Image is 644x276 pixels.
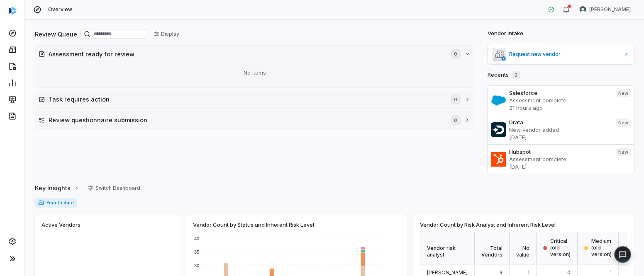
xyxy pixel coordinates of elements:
text: 30 [194,263,199,268]
button: Review questionnaire submission0 [35,112,474,128]
span: 0 [567,269,571,276]
button: Tom Jodoin avatar[PERSON_NAME] [574,3,636,16]
span: 1 [527,269,529,276]
span: Year to date [35,198,77,208]
div: No value [510,232,537,264]
p: New vendor added [509,126,609,133]
h3: Drata [509,119,609,126]
span: 3 [499,269,503,276]
img: svg%3e [9,7,17,15]
p: 21 hours ago [509,104,609,111]
button: Task requires action0 [35,91,474,108]
span: New [616,148,631,156]
h2: Review questionnaire submission [49,116,442,124]
a: Request new vendor [488,44,634,64]
p: Assessment complete [509,97,609,104]
span: Overview [48,6,72,13]
a: SalesforceAssessment complete21 hours agoNew [488,86,634,115]
span: Medium (old version) [591,238,612,258]
button: Key Insights [32,179,82,197]
button: Switch Dashboard [83,182,145,194]
svg: Date range for report [38,200,44,206]
span: Request new vendor [509,51,620,58]
img: Tom Jodoin avatar [579,6,586,13]
span: 0 [451,94,461,104]
span: New [616,119,631,127]
h2: Vendor Intake [488,29,523,38]
div: Total Vendors [475,232,510,264]
h2: Assessment ready for review [49,50,442,58]
span: Active Vendors [41,221,80,228]
span: [PERSON_NAME] [589,6,631,13]
span: Vendor Count by Risk Analyst and Inherent Risk Level [420,221,556,228]
span: 3 [512,71,520,79]
span: [PERSON_NAME] [427,269,468,276]
h2: Review Queue [35,30,77,39]
button: Assessment ready for review0 [35,46,474,62]
h3: Hubspot [509,148,609,155]
p: Assessment complete [509,155,609,163]
span: Vendor Count by Status and Inherent Risk Level [193,221,314,228]
text: 40 [194,236,199,241]
p: [DATE] [509,133,609,141]
span: New [616,89,631,97]
h2: Task requires action [49,95,442,104]
span: Critical (old version) [550,238,571,258]
a: HubspotAssessment complete[DATE]New [488,144,634,174]
span: Key Insights [35,184,71,192]
button: Display [149,28,184,40]
p: [DATE] [509,163,609,170]
span: 0 [451,115,461,125]
span: 0 [451,49,461,59]
h3: Salesforce [509,89,609,97]
text: 35 [194,249,199,254]
a: Key Insights [35,179,80,197]
h2: Recents [488,71,520,79]
a: DrataNew vendor added[DATE]New [488,115,634,144]
span: 1 [610,269,612,276]
div: No items [39,62,471,84]
div: Vendor risk analyst [420,232,475,264]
